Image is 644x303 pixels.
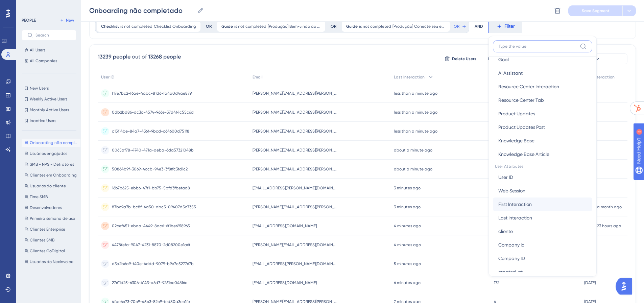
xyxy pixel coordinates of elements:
span: All Companies [30,58,57,64]
time: less than a minute ago [394,129,437,134]
div: out of [132,53,147,61]
button: AI Assistant [493,66,592,80]
input: Segment Name [89,6,194,15]
span: [Produção] Conecte seu e-mail [392,24,446,29]
span: is not completed [120,24,152,29]
button: Last Interaction [493,211,592,225]
button: Inactive Users [22,117,76,125]
span: 172 [494,280,499,285]
div: 13268 people [148,53,181,61]
span: [EMAIL_ADDRESS][PERSON_NAME][DOMAIN_NAME] [253,261,337,266]
button: Usuarios do Nexinvoice [22,258,80,266]
button: SMB - NPS - Detratores [22,160,80,168]
input: Search [35,33,71,38]
time: about a minute ago [394,148,432,153]
span: Web Session [498,187,525,195]
span: User Attributes [493,161,592,170]
button: Product Updates [493,107,592,120]
button: Resource Center Tab [493,93,592,107]
button: New [57,16,76,24]
span: Save Segment [582,8,610,14]
span: Primeira semana de uso [30,216,75,221]
span: Company Id [498,241,525,249]
span: d3a2b6a9-f40e-4ddd-9079-b9e7c527767b [112,261,194,266]
span: Company ID [498,254,525,262]
div: 13239 people [98,53,130,61]
time: about 23 hours ago [584,224,621,228]
button: Monthly Active Users [22,106,76,114]
span: [PERSON_NAME][EMAIL_ADDRESS][PERSON_NAME][DOMAIN_NAME] [253,129,337,134]
span: User ID [498,173,513,181]
button: Desenvolvedores [22,204,80,212]
span: created_at [498,268,523,276]
time: 3 minutes ago [394,186,421,190]
span: Delete Users [452,56,476,62]
span: Guide [221,24,233,29]
button: Delete Users [444,53,477,64]
span: Goal [498,55,509,64]
span: OR [454,24,459,29]
span: Clientes GoDigital [30,248,65,254]
button: Product Updates Post [493,120,592,134]
button: OR [453,21,468,32]
span: [PERSON_NAME][EMAIL_ADDRESS][PERSON_NAME][DOMAIN_NAME] [253,91,337,96]
span: Guide [346,24,358,29]
button: Resource Center Interaction [493,80,592,93]
button: Goal [493,53,592,66]
button: Usuarios do cliente [22,182,80,190]
span: Product Updates [498,110,535,118]
span: is not completed [359,24,391,29]
div: OR [206,24,212,29]
span: [EMAIL_ADDRESS][DOMAIN_NAME] [253,223,317,229]
span: Last Interaction [498,214,532,222]
time: 5 minutes ago [394,261,421,266]
span: Usuários engajados [30,151,67,156]
span: Product Updates Post [498,123,545,131]
span: Need Help? [16,2,42,10]
span: First Interaction [584,74,615,80]
button: First Interaction [493,197,592,211]
button: Web Session [493,184,592,197]
span: 02cef451-ebaa-4449-8ac6-6f1be6918963 [112,223,190,229]
time: 6 minutes ago [394,280,421,285]
span: 27611d25-6306-4143-a6d7-9261ce04616a [112,280,188,285]
span: AI Assistant [498,69,523,77]
button: Clientes GoDigital [22,247,80,255]
time: less than a minute ago [394,91,437,96]
span: Knowledge Base Article [498,150,549,158]
span: Usuarios do Nexinvoice [30,259,73,264]
time: 4 minutes ago [394,242,421,247]
span: Knowledge Base [498,137,534,145]
iframe: UserGuiding AI Assistant Launcher [616,276,636,297]
span: [PERSON_NAME][EMAIL_ADDRESS][PERSON_NAME][DOMAIN_NAME] [253,166,337,172]
span: 0065af78-4740-471a-aeba-6da57321048b [112,147,194,153]
time: about a month ago [584,205,622,209]
span: Weekly Active Users [30,96,67,102]
span: Time SMB [30,194,48,200]
button: Knowledge Base Article [493,147,592,161]
span: [PERSON_NAME][EMAIL_ADDRESS][DOMAIN_NAME] [253,242,337,248]
button: All Users [22,46,76,54]
time: less than a minute ago [394,110,437,115]
span: 4478fefa-9047-4231-8870-2d08200e1a6f [112,242,190,248]
span: First Interaction [498,200,532,208]
button: All Companies [22,57,76,65]
button: Company ID [493,252,592,265]
span: All Users [30,47,45,53]
span: Email [253,74,263,80]
button: created_at [493,265,592,279]
span: New [66,18,74,23]
span: Usuarios do cliente [30,183,66,189]
button: Filter [488,20,522,33]
div: OR [331,24,336,29]
span: 87bc9a7b-bc8f-4a50-abc5-09407d5c7355 [112,204,196,210]
time: [DATE] [584,280,596,285]
span: [EMAIL_ADDRESS][PERSON_NAME][DOMAIN_NAME] [253,185,337,191]
time: about a minute ago [394,167,432,171]
button: Weekly Active Users [22,95,76,103]
button: cliente [493,225,592,238]
span: Filter [504,22,515,30]
span: 16b7b625-ebb6-47f1-bb75-5bfd3fbefad8 [112,185,190,191]
span: Export CSV [488,56,509,62]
